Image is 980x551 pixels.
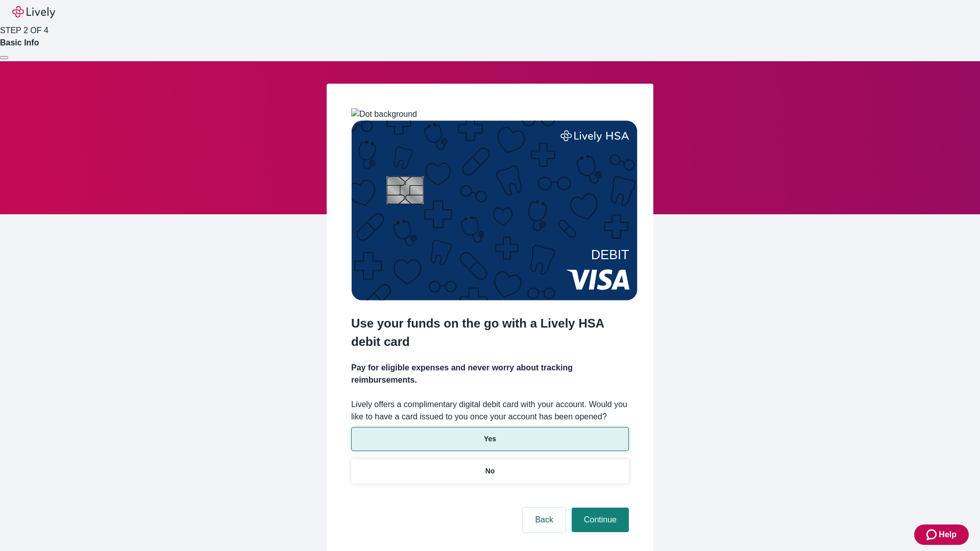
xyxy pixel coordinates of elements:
[12,6,55,18] img: Lively
[572,508,629,532] button: Continue
[939,529,957,541] span: Help
[351,459,629,483] button: No
[926,529,939,541] svg: Zendesk support icon
[523,508,566,532] button: Back
[351,314,629,351] h2: Use your funds on the go with a Lively HSA debit card
[351,362,629,386] h4: Pay for eligible expenses and never worry about tracking reimbursements.
[351,108,417,120] img: Dot background
[914,524,969,545] button: Zendesk support iconHelp
[485,466,495,477] p: No
[351,427,629,451] button: Yes
[484,434,496,444] p: Yes
[351,120,638,300] img: Debit card
[351,398,629,423] label: Lively offers a complimentary digital debit card with your account. Would you like to have a card...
